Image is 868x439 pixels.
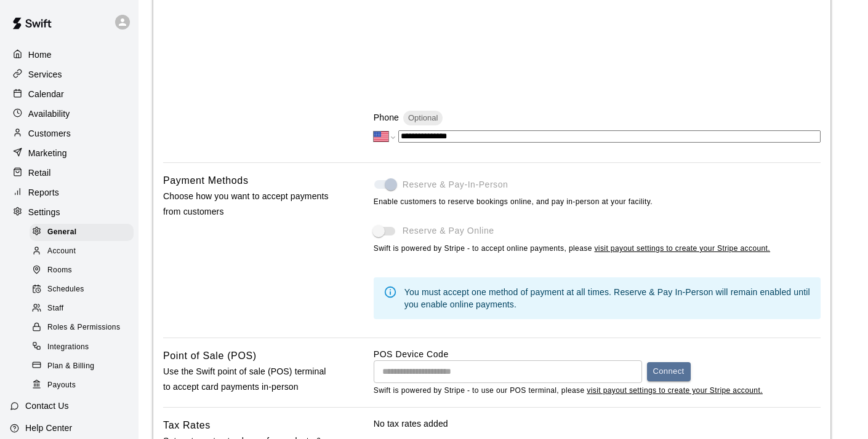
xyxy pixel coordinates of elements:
[30,224,134,241] div: General
[28,127,71,140] p: Customers
[10,65,129,84] a: Services
[10,183,129,202] a: Reports
[30,300,134,317] div: Staff
[30,223,139,242] a: General
[30,261,139,280] a: Rooms
[10,105,129,123] a: Availability
[30,376,139,395] a: Payouts
[47,303,63,315] span: Staff
[28,88,64,100] p: Calendar
[30,243,134,260] div: Account
[30,358,134,375] div: Plan & Billing
[30,299,139,318] a: Staff
[28,147,67,159] p: Marketing
[30,377,134,394] div: Payouts
[28,167,51,179] p: Retail
[47,379,76,392] span: Payouts
[30,262,134,279] div: Rooms
[374,417,821,430] p: No tax rates added
[30,280,139,299] a: Schedules
[25,400,69,412] p: Contact Us
[374,386,763,395] span: Swift is powered by Stripe - to use our POS terminal, please
[25,422,72,434] p: Help Center
[47,322,120,334] span: Roles & Permissions
[10,203,129,221] a: Settings
[163,417,211,433] h6: Tax Rates
[163,173,249,189] h6: Payment Methods
[594,244,770,253] a: visit payout settings to create your Stripe account.
[28,186,59,199] p: Reports
[47,341,89,354] span: Integrations
[10,144,129,162] a: Marketing
[647,362,691,381] button: Connect
[374,244,770,253] span: Swift is powered by Stripe - to accept online payments, please
[28,206,60,218] p: Settings
[374,196,821,208] span: Enable customers to reserve bookings online, and pay in-person at your facility.
[30,318,139,338] a: Roles & Permissions
[30,242,139,261] a: Account
[28,108,70,120] p: Availability
[163,364,334,395] p: Use the Swift point of sale (POS) terminal to accept card payments in-person
[30,281,134,298] div: Schedules
[30,338,139,357] a: Integrations
[403,113,443,122] span: Optional
[47,360,94,373] span: Plan & Billing
[47,226,77,239] span: General
[30,319,134,336] div: Roles & Permissions
[28,49,52,61] p: Home
[374,349,449,359] label: POS Device Code
[10,85,129,103] a: Calendar
[10,45,129,64] a: Home
[10,164,129,182] a: Retail
[47,264,72,277] span: Rooms
[163,189,334,219] p: Choose how you want to accept payments from customers
[163,348,257,364] h6: Point of Sale (POS)
[30,357,139,376] a: Plan & Billing
[30,339,134,356] div: Integrations
[403,224,494,237] span: Reserve & Pay Online
[10,124,129,143] a: Customers
[404,281,811,315] div: You must accept one method of payment at all times. Reserve & Pay In-Person will remain enabled u...
[47,245,76,258] span: Account
[47,283,84,296] span: Schedules
[28,68,62,81] p: Services
[403,178,508,191] span: Reserve & Pay-In-Person
[587,386,763,395] a: visit payout settings to create your Stripe account.
[374,111,399,124] p: Phone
